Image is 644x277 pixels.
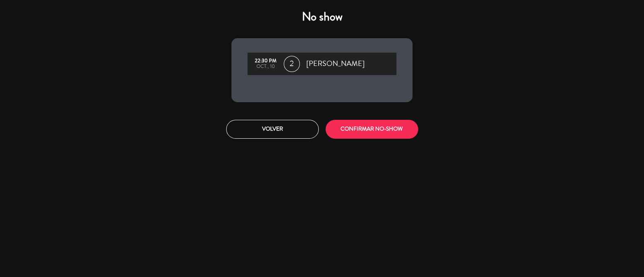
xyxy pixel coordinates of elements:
div: 22:30 PM [252,58,280,64]
div: oct., 10 [252,64,280,70]
h4: No show [231,10,413,24]
span: [PERSON_NAME] [306,58,365,70]
span: 2 [284,56,300,72]
button: Volver [226,120,319,139]
button: CONFIRMAR NO-SHOW [326,120,418,139]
